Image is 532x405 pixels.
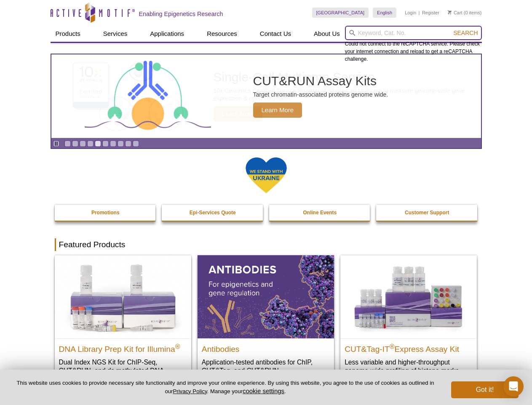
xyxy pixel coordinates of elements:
p: Target chromatin-associated proteins genome wide. [253,91,388,98]
strong: Customer Support [405,210,449,216]
a: Go to slide 1 [64,140,71,147]
h2: Antibodies [202,341,330,354]
p: Less variable and higher-throughput genome-wide profiling of histone marks​. [345,358,473,375]
p: This website uses cookies to provide necessary site functionality and improve your online experie... [13,379,437,395]
li: | [419,8,420,18]
a: DNA Library Prep Kit for Illumina DNA Library Prep Kit for Illumina® Dual Index NGS Kit for ChIP-... [55,255,191,391]
a: Privacy Policy [173,388,207,394]
a: [GEOGRAPHIC_DATA] [312,8,369,18]
a: Go to slide 3 [80,140,86,147]
img: All Antibodies [198,255,334,338]
article: CUT&RUN Assay Kits [51,54,481,138]
a: CUT&Tag-IT® Express Assay Kit CUT&Tag-IT®Express Assay Kit Less variable and higher-throughput ge... [340,255,477,383]
div: Open Intercom Messenger [503,376,524,397]
a: Applications [145,26,189,42]
a: Epi-Services Quote [162,205,264,221]
li: (0 items) [448,8,482,18]
a: Register [422,10,439,16]
strong: Epi-Services Quote [190,210,236,216]
img: Your Cart [448,10,452,14]
a: Go to slide 5 [95,140,101,147]
a: Services [98,26,133,42]
p: Dual Index NGS Kit for ChIP-Seq, CUT&RUN, and ds methylated DNA assays. [59,358,187,383]
h2: CUT&RUN Assay Kits [253,75,388,87]
span: Search [453,30,478,36]
a: Online Events [269,205,371,221]
a: Login [405,10,416,16]
a: Customer Support [376,205,478,221]
a: Go to slide 10 [133,140,139,147]
button: Search [451,29,480,37]
a: Go to slide 7 [110,140,116,147]
strong: Online Events [303,210,337,216]
div: Could not connect to the reCAPTCHA service. Please check your internet connection and reload to g... [345,26,482,63]
a: Go to slide 4 [87,140,94,147]
a: Go to slide 2 [72,140,78,147]
span: Learn More [253,103,302,118]
img: CUT&Tag-IT® Express Assay Kit [340,255,477,338]
a: Contact Us [255,26,296,42]
button: cookie settings [243,387,284,394]
img: We Stand With Ukraine [245,157,287,194]
a: English [373,8,396,18]
a: Toggle autoplay [53,140,59,147]
h2: DNA Library Prep Kit for Illumina [59,341,187,354]
input: Keyword, Cat. No. [345,26,482,40]
a: Go to slide 8 [118,140,124,147]
p: Application-tested antibodies for ChIP, CUT&Tag, and CUT&RUN. [202,358,330,375]
a: Resources [202,26,242,42]
a: Promotions [55,205,157,221]
h2: CUT&Tag-IT Express Assay Kit [345,341,473,354]
a: Cart [448,10,462,16]
sup: ® [175,343,180,350]
a: All Antibodies Antibodies Application-tested antibodies for ChIP, CUT&Tag, and CUT&RUN. [198,255,334,383]
a: CUT&RUN Assay Kits CUT&RUN Assay Kits Target chromatin-associated proteins genome wide. Learn More [51,54,481,138]
a: Products [51,26,86,42]
strong: Promotions [91,210,120,216]
sup: ® [390,343,395,350]
a: Go to slide 9 [125,140,131,147]
a: About Us [309,26,345,42]
button: Got it! [451,381,519,398]
img: DNA Library Prep Kit for Illumina [55,255,191,338]
a: Go to slide 6 [102,140,109,147]
h2: Featured Products [55,238,478,251]
h2: Enabling Epigenetics Research [139,10,223,18]
img: CUT&RUN Assay Kits [85,58,211,135]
